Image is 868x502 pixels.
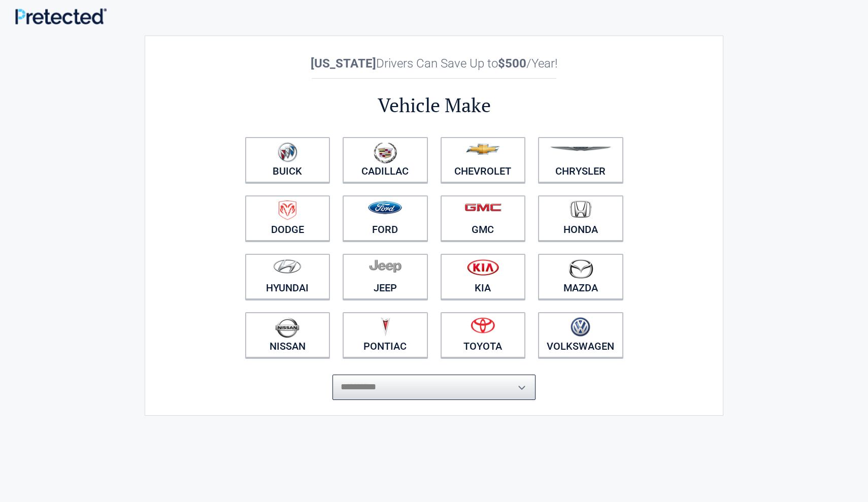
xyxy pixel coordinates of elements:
img: gmc [464,203,502,212]
img: pontiac [380,317,390,337]
a: GMC [441,195,526,241]
a: Kia [441,254,526,299]
a: Cadillac [343,137,428,183]
a: Toyota [441,312,526,358]
img: jeep [369,259,402,273]
img: nissan [275,317,299,338]
img: cadillac [374,142,397,163]
h2: Vehicle Make [239,92,629,118]
img: mazda [568,259,593,279]
a: Nissan [245,312,330,358]
img: dodge [279,200,296,220]
a: Dodge [245,195,330,241]
b: $500 [498,56,526,71]
img: chrysler [550,147,612,151]
a: Buick [245,137,330,183]
a: Hyundai [245,254,330,299]
img: honda [570,200,591,218]
img: ford [368,201,402,214]
a: Mazda [538,254,623,299]
a: Honda [538,195,623,241]
img: chevrolet [466,144,500,155]
img: kia [467,259,499,276]
h2: Drivers Can Save Up to /Year [239,56,629,71]
img: Main Logo [15,8,107,25]
a: Ford [343,195,428,241]
img: buick [278,142,297,162]
a: Chrysler [538,137,623,183]
a: Pontiac [343,312,428,358]
img: toyota [471,317,495,333]
a: Volkswagen [538,312,623,358]
img: volkswagen [571,317,590,337]
b: [US_STATE] [311,56,376,71]
a: Chevrolet [441,137,526,183]
a: Jeep [343,254,428,299]
img: hyundai [273,259,302,274]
